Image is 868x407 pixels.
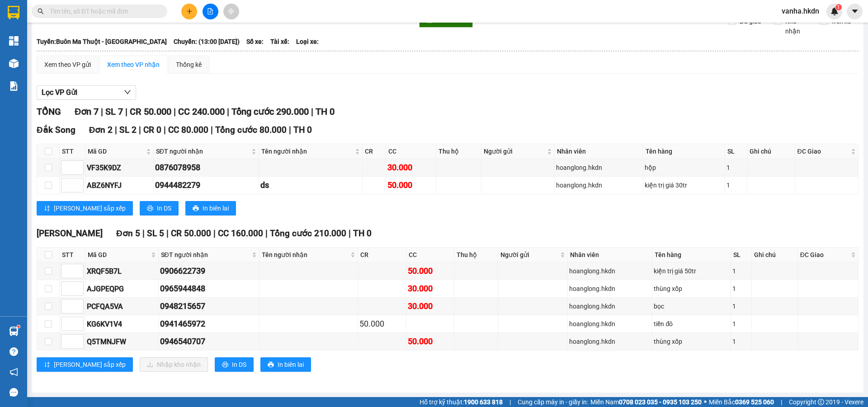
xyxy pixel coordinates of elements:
span: CR 0 [143,125,161,135]
span: SL 2 [119,125,137,135]
td: 0946540707 [159,333,260,351]
td: VF35K9DZ [85,159,154,177]
div: Thống kê [176,60,202,70]
span: aim [228,8,234,14]
div: PCFQA5VA [87,301,157,312]
span: Chuyến: (13:00 [DATE]) [174,37,240,47]
span: printer [268,361,274,369]
span: Tên người nhận [261,146,353,156]
span: CC 240.000 [178,106,225,117]
div: 0876078958 [155,161,258,174]
span: [PERSON_NAME] [37,228,103,239]
span: TH 0 [353,228,372,239]
img: solution-icon [9,81,19,91]
span: | [164,125,166,135]
td: 0906622739 [159,262,260,280]
div: 1 [732,284,750,294]
span: search [38,8,44,14]
td: 0965944848 [159,280,260,298]
div: AJGPEQPG [87,283,157,295]
th: SL [725,144,747,159]
span: Người gửi [484,146,545,156]
button: aim [223,4,239,19]
sup: 1 [17,325,20,328]
td: KG6KV1V4 [85,315,159,333]
button: printerIn biên lai [260,357,311,372]
th: Tên hàng [643,144,725,159]
th: Thu hộ [436,144,482,159]
span: Loại xe: [296,37,319,47]
div: 0948215657 [160,300,258,313]
span: | [265,228,268,239]
div: 0906622739 [160,265,258,277]
div: 0946540707 [160,335,258,348]
span: Cung cấp máy in - giấy in: [518,397,588,407]
span: Hỗ trợ kỹ thuật: [420,397,503,407]
span: TỔNG [37,106,61,117]
div: 50.000 [408,335,453,348]
button: sort-ascending[PERSON_NAME] sắp xếp [37,357,133,372]
span: sort-ascending [44,205,50,212]
span: vanha.hkdn [774,5,826,17]
span: SL 5 [147,228,164,239]
div: 1 [732,319,750,329]
div: 30.000 [387,161,434,174]
strong: 0708 023 035 - 0935 103 250 [619,398,702,406]
div: hoanglong.hkdn [569,319,651,329]
div: hoanglong.hkdn [556,180,642,190]
span: plus [186,8,193,14]
div: 0944482279 [155,179,258,192]
div: ds [260,179,360,192]
span: | [142,228,145,239]
td: PCFQA5VA [85,298,159,315]
img: logo-vxr [8,6,19,19]
span: | [213,228,216,239]
span: In biên lai [203,203,229,213]
div: 1 [726,180,745,190]
td: ABZ6NYFJ [85,177,154,194]
th: STT [60,248,85,262]
th: Nhân viên [568,248,652,262]
strong: 0369 525 060 [735,398,774,406]
span: Đơn 5 [116,228,140,239]
span: Miền Bắc [709,397,774,407]
sup: 1 [835,4,842,10]
span: 1 [837,4,840,10]
div: 1 [726,163,745,173]
div: thùng xốp [654,284,729,294]
td: 0948215657 [159,298,260,315]
div: XRQF5B7L [87,266,157,277]
td: 0876078958 [154,159,259,177]
div: hoanglong.hkdn [569,266,651,276]
th: Ghi chú [752,248,797,262]
th: SL [731,248,752,262]
button: printerIn DS [140,201,179,215]
span: question-circle [9,347,18,356]
span: | [311,106,313,117]
div: hoanglong.hkdn [569,337,651,346]
td: 0944482279 [154,177,259,194]
div: 30.000 [408,300,453,313]
span: | [174,106,176,117]
th: CR [358,248,406,262]
img: warehouse-icon [9,327,19,336]
div: 1 [732,266,750,276]
span: CR 50.000 [130,106,171,117]
span: Miền Nam [590,397,702,407]
img: warehouse-icon [9,59,19,68]
span: Số xe: [246,37,264,47]
th: CC [386,144,436,159]
th: Tên hàng [652,248,731,262]
div: ABZ6NYFJ [87,180,152,191]
span: file-add [207,8,213,14]
span: | [139,125,141,135]
span: In DS [157,203,171,213]
span: SL 7 [105,106,123,117]
div: Xem theo VP nhận [107,60,160,70]
button: sort-ascending[PERSON_NAME] sắp xếp [37,201,133,215]
button: caret-down [847,4,863,19]
td: 0941465972 [159,315,260,333]
span: Lọc VP Gửi [42,87,77,98]
span: Người gửi [500,250,559,260]
span: ⚪️ [704,400,707,404]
